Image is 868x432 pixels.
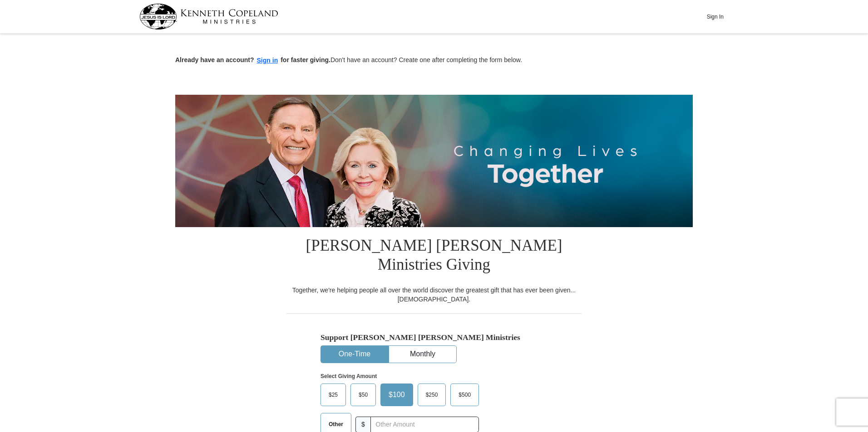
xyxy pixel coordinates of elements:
button: Monthly [389,346,456,363]
p: Don't have an account? Create one after completing the form below. [175,55,693,66]
span: $500 [454,388,475,402]
span: $250 [421,388,443,402]
button: Sign In [701,10,729,24]
button: Sign in [254,55,281,66]
span: $25 [324,388,342,402]
span: Other [324,417,348,431]
span: $100 [384,388,409,402]
img: kcm-header-logo.svg [139,4,278,29]
h5: Support [PERSON_NAME] [PERSON_NAME] Ministries [321,333,547,342]
span: $50 [354,388,372,402]
button: One-Time [321,346,388,363]
h1: [PERSON_NAME] [PERSON_NAME] Ministries Giving [286,227,582,286]
strong: Select Giving Amount [321,373,377,379]
strong: Already have an account? for faster giving. [175,56,330,63]
div: Together, we're helping people all over the world discover the greatest gift that has ever been g... [286,286,582,304]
